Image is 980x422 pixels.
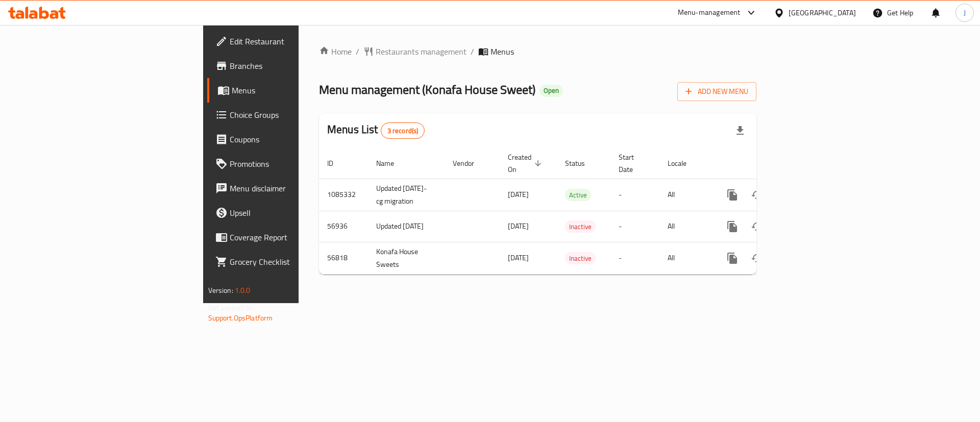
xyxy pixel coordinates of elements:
[207,54,367,78] a: Branches
[677,82,756,101] button: Add New Menu
[319,78,535,101] span: Menu management ( Konafa House Sweet )
[565,189,591,201] span: Active
[508,151,545,176] span: Created On
[712,148,826,179] th: Actions
[235,284,251,297] span: 1.0.0
[720,246,745,270] button: more
[610,179,659,211] td: -
[207,29,367,54] a: Edit Restaurant
[491,45,514,58] span: Menus
[208,301,255,314] span: Get support on:
[964,7,966,18] span: J
[745,214,769,239] button: Change Status
[319,45,756,58] nav: breadcrumb
[565,253,596,264] span: Inactive
[789,7,856,18] div: [GEOGRAPHIC_DATA]
[327,122,425,139] h2: Menus List
[207,152,367,176] a: Promotions
[207,103,367,127] a: Choice Groups
[207,127,367,152] a: Coupons
[376,45,467,58] span: Restaurants management
[207,176,367,201] a: Menu disclaimer
[659,211,712,242] td: All
[368,242,445,274] td: Konafa House Sweets
[230,133,359,145] span: Coupons
[565,252,596,264] div: Inactive
[728,118,752,143] div: Export file
[565,157,598,169] span: Status
[230,256,359,268] span: Grocery Checklist
[685,85,748,98] span: Add New Menu
[453,157,487,169] span: Vendor
[565,189,591,201] div: Active
[659,179,712,211] td: All
[207,250,367,274] a: Grocery Checklist
[381,126,425,136] span: 3 record(s)
[668,157,700,169] span: Locale
[720,183,745,207] button: more
[207,225,367,250] a: Coverage Report
[230,207,359,219] span: Upsell
[619,151,647,176] span: Start Date
[471,45,474,58] li: /
[508,251,529,264] span: [DATE]
[327,157,347,169] span: ID
[363,45,467,58] a: Restaurants management
[208,284,233,297] span: Version:
[381,122,425,139] div: Total records count
[659,242,712,274] td: All
[232,84,359,96] span: Menus
[565,221,596,233] span: Inactive
[230,231,359,243] span: Coverage Report
[230,158,359,170] span: Promotions
[376,157,407,169] span: Name
[208,311,273,325] a: Support.OpsPlatform
[745,183,769,207] button: Change Status
[745,246,769,270] button: Change Status
[508,219,529,233] span: [DATE]
[230,35,359,47] span: Edit Restaurant
[230,109,359,121] span: Choice Groups
[678,7,741,19] div: Menu-management
[368,179,445,211] td: Updated [DATE]-cg migration
[720,214,745,239] button: more
[610,211,659,242] td: -
[230,182,359,194] span: Menu disclaimer
[207,78,367,103] a: Menus
[610,242,659,274] td: -
[368,211,445,242] td: Updated [DATE]
[319,148,826,275] table: enhanced table
[540,85,563,97] div: Open
[207,201,367,225] a: Upsell
[230,60,359,72] span: Branches
[508,188,529,201] span: [DATE]
[540,86,563,95] span: Open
